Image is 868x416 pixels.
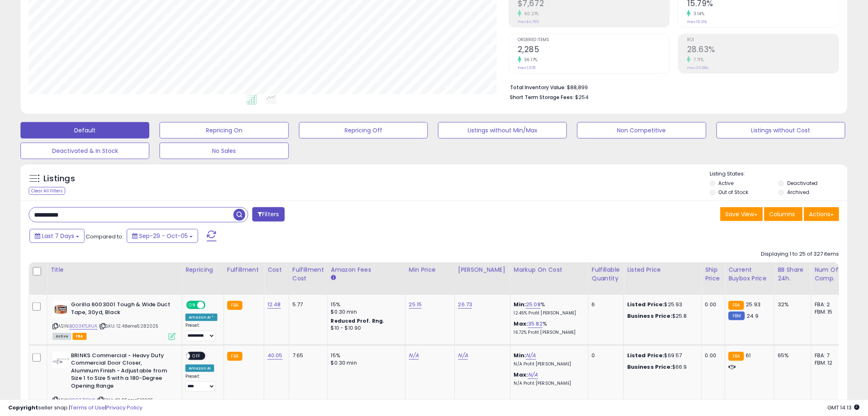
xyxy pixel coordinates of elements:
[710,170,847,178] p: Listing States:
[575,93,589,101] span: $254
[53,333,71,340] span: All listings currently available for purchase on Amazon
[514,320,528,328] b: Max:
[746,300,761,308] span: 25.93
[815,359,842,367] div: FBM: 12
[331,325,399,332] div: $10 - $10.90
[331,266,402,274] div: Amazon Fees
[627,351,665,359] b: Listed Price:
[458,351,468,360] a: N/A
[687,45,839,56] h2: 28.63%
[592,352,617,359] div: 0
[8,404,142,412] div: seller snap | |
[8,404,38,411] strong: Copyright
[106,404,142,411] a: Privacy Policy
[729,312,745,320] small: FBM
[815,308,842,316] div: FBM: 15
[729,266,771,283] div: Current Buybox Price
[204,302,217,309] span: OFF
[518,19,539,24] small: Prev: $4,789
[292,266,324,283] div: Fulfillment Cost
[185,374,217,392] div: Preset:
[331,274,336,282] small: Amazon Fees.
[514,320,582,335] div: %
[627,312,672,320] b: Business Price:
[521,11,539,17] small: 60.21%
[729,301,744,310] small: FBA
[518,38,669,42] span: Ordered Items
[127,229,198,243] button: Sep-29 - Oct-05
[409,266,451,274] div: Min Price
[185,266,220,274] div: Repricing
[717,122,845,139] button: Listings without Cost
[778,352,805,359] div: 65%
[627,300,665,308] b: Listed Price:
[53,301,176,339] div: ASIN:
[42,232,74,240] span: Last 7 Days
[227,301,242,310] small: FBA
[53,301,69,317] img: 41ZFwHthuIL._SL40_.jpg
[627,363,672,371] b: Business Price:
[528,320,543,328] a: 35.82
[510,94,574,101] b: Short Term Storage Fees:
[190,352,203,359] span: OFF
[720,207,763,221] button: Save View
[687,65,708,70] small: Prev: 26.58%
[705,301,719,308] div: 0.00
[828,404,860,411] span: 2025-10-13 14:13 GMT
[778,266,808,283] div: BB Share 24h.
[526,300,541,309] a: 25.08
[627,352,695,359] div: $69.57
[592,301,617,308] div: 6
[691,11,705,17] small: 3.14%
[787,180,818,187] label: Deactivated
[267,351,283,360] a: 40.05
[719,180,734,187] label: Active
[746,351,751,359] span: 61
[185,323,217,341] div: Preset:
[267,300,281,309] a: 12.48
[761,250,839,258] div: Displaying 1 to 25 of 327 items
[514,301,582,316] div: %
[227,352,242,361] small: FBA
[514,361,582,367] p: N/A Profit [PERSON_NAME]
[53,352,69,368] img: 21iSD3qOezL._SL40_.jpg
[787,189,809,196] label: Archived
[29,187,65,195] div: Clear All Filters
[514,300,526,308] b: Min:
[458,266,507,274] div: [PERSON_NAME]
[592,266,620,283] div: Fulfillable Quantity
[331,352,399,359] div: 15%
[627,363,695,371] div: $66.9
[747,312,759,320] span: 24.9
[705,352,719,359] div: 0.00
[510,262,588,295] th: The percentage added to the cost of goods (COGS) that forms the calculator for Min & Max prices.
[299,122,428,139] button: Repricing Off
[252,207,284,222] button: Filters
[331,359,399,367] div: $0.30 min
[514,330,582,335] p: 16.72% Profit [PERSON_NAME]
[43,173,75,185] h5: Listings
[514,266,585,274] div: Markup on Cost
[514,381,582,386] p: N/A Profit [PERSON_NAME]
[764,207,803,221] button: Columns
[71,301,171,318] b: Gorilla 6003001 Tough & Wide Duct Tape, 30yd, Black
[778,301,805,308] div: 32%
[815,301,842,308] div: FBA: 2
[185,365,214,372] div: Amazon AI
[331,301,399,308] div: 15%
[514,351,526,359] b: Min:
[770,210,795,218] span: Columns
[458,300,473,309] a: 26.73
[227,266,260,274] div: Fulfillment
[71,352,171,392] b: BRINKS Commercial - Heavy Duty Commercial Door Closer, Aluminum Finish - Adjustable from Size 1 t...
[729,352,744,361] small: FBA
[691,57,704,63] small: 7.71%
[30,229,85,243] button: Last 7 Days
[514,371,528,379] b: Max:
[627,266,698,274] div: Listed Price
[409,300,422,309] a: 25.15
[577,122,706,139] button: Non Competitive
[627,301,695,308] div: $25.93
[21,143,149,159] button: Deactivated & In Stock
[185,314,217,321] div: Amazon AI *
